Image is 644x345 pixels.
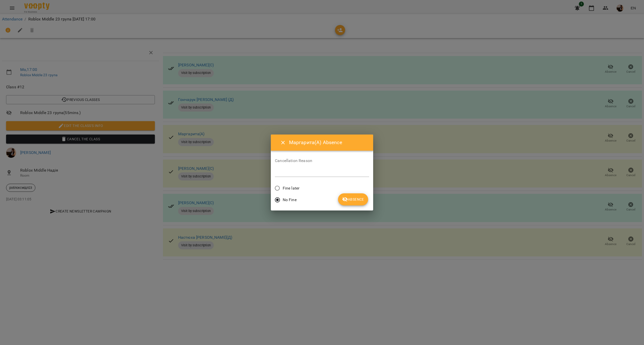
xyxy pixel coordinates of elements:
span: No Fine [283,197,297,203]
h6: Маргарита(А) Absence [289,139,367,146]
button: Absence [338,193,368,205]
button: Close [277,137,289,149]
label: Cancellation Reason [275,159,369,163]
span: Absence [342,196,364,202]
span: Fine later [283,185,299,191]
